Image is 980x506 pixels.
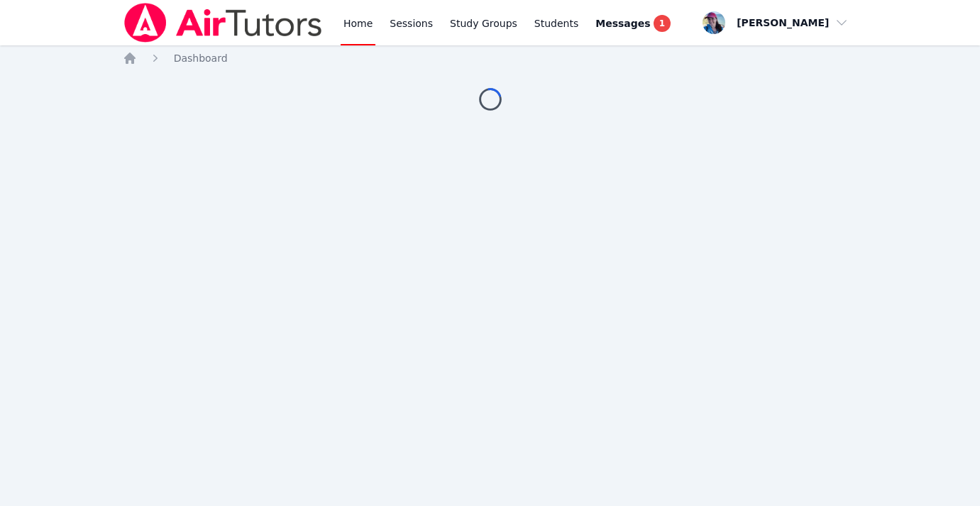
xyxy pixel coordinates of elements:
[123,51,858,65] nav: Breadcrumb
[174,51,228,65] a: Dashboard
[595,16,650,31] span: Messages
[654,15,671,32] span: 1
[174,53,228,64] span: Dashboard
[123,3,324,43] img: Air Tutors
